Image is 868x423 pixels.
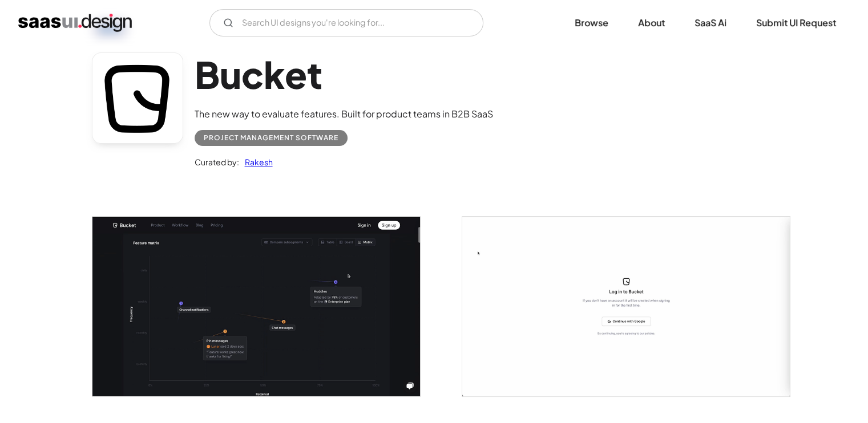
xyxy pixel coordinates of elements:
[462,217,790,396] a: open lightbox
[561,10,622,35] a: Browse
[195,52,493,96] h1: Bucket
[195,107,493,121] div: The new way to evaluate features. Built for product teams in B2B SaaS
[92,217,420,396] a: open lightbox
[462,217,790,396] img: 65b73cfc7771d0b8c89ad3ef_bucket%20Login%20screen.png
[195,155,239,169] div: Curated by:
[18,14,132,32] a: home
[204,131,338,145] div: Project Management Software
[209,9,483,36] input: Search UI designs you're looking for...
[239,155,273,169] a: Rakesh
[92,217,420,396] img: 65b73cfd80c184325a7c3f91_bucket%20Home%20Screen.png
[624,10,679,35] a: About
[209,9,483,36] form: Email Form
[681,10,740,35] a: SaaS Ai
[742,10,850,35] a: Submit UI Request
